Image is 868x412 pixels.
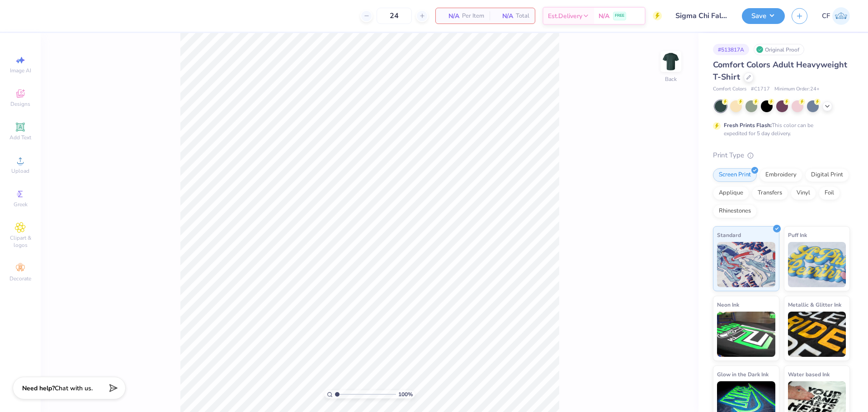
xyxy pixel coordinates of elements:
a: CF [822,7,850,25]
div: Original Proof [754,44,804,55]
span: Standard [717,230,741,240]
div: Vinyl [791,186,816,200]
input: Untitled Design [669,7,735,25]
div: This color can be expedited for 5 day delivery. [724,121,835,137]
span: Clipart & logos [5,234,36,249]
span: Chat with us. [55,384,93,393]
strong: Fresh Prints Flash: [724,122,772,129]
img: Metallic & Glitter Ink [788,312,846,357]
span: Image AI [10,67,31,74]
span: Upload [11,167,29,175]
div: Screen Print [713,168,757,182]
div: Foil [819,186,840,200]
div: # 513817A [713,44,749,55]
span: Comfort Colors Adult Heavyweight T-Shirt [713,59,847,82]
span: N/A [441,11,459,21]
img: Back [662,52,680,71]
span: Comfort Colors [713,85,746,93]
span: Puff Ink [788,230,807,240]
span: Water based Ink [788,369,830,379]
div: Print Type [713,150,850,161]
div: Transfers [752,186,788,200]
span: Total [516,11,529,21]
span: Decorate [9,275,31,282]
span: Minimum Order: 24 + [774,85,820,93]
span: FREE [615,13,624,19]
div: Back [665,75,677,83]
span: Per Item [462,11,484,21]
img: Standard [717,242,775,287]
span: Metallic & Glitter Ink [788,300,841,309]
img: Cholo Fernandez [832,7,850,25]
span: CF [822,11,830,21]
strong: Need help? [22,384,55,393]
span: Designs [10,100,30,108]
div: Rhinestones [713,204,757,218]
img: Neon Ink [717,312,775,357]
input: – – [377,8,412,24]
span: Neon Ink [717,300,739,309]
span: # C1717 [751,85,770,93]
span: Add Text [9,134,31,141]
span: N/A [495,11,513,21]
div: Embroidery [759,168,802,182]
div: Applique [713,186,749,200]
div: Digital Print [805,168,849,182]
span: Greek [14,201,28,208]
span: Glow in the Dark Ink [717,369,769,379]
img: Puff Ink [788,242,846,287]
span: Est. Delivery [548,11,582,21]
span: 100 % [398,390,413,398]
span: N/A [599,11,609,21]
button: Save [742,8,785,24]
